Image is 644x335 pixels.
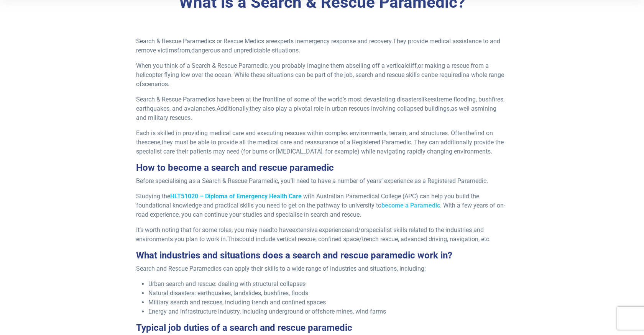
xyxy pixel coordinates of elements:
[148,289,308,297] span: Natural disasters: earthquakes, landslides, bushfires, floods
[300,38,393,45] span: emergency response and recovery.
[250,105,451,112] span: they also play a pivotal role in urban rescues involving collapsed buildings,
[421,96,430,103] span: like
[136,202,505,218] span: . With a few years of on-road experience, you can continue your studies and specialise in search ...
[292,226,348,234] span: extensive experience
[274,38,300,45] span: experts in
[148,299,326,306] span: Military search and rescues, including trench and confined spaces
[148,308,386,315] span: Energy and infrastructure industry, including underground or offshore mines, wind farms
[136,38,274,45] span: Search & Rescue Paramedics or Rescue Medics are
[461,71,466,78] span: in
[170,193,302,200] a: HLT51020 – Diploma of Emergency Health Care
[451,105,478,112] span: as well as
[272,226,292,234] span: to have
[136,193,479,209] span: with Australian Paramedical College (APC) can help you build the foundational knowledge and pract...
[136,193,170,200] span: Studying the
[466,129,474,137] span: the
[191,47,300,54] span: dangerous and unpredictable situations.
[136,322,352,333] span: Typical job duties of a search and rescue paramedic
[227,235,239,243] span: This
[406,62,418,69] span: cliff,
[142,80,169,88] span: scenarios.
[136,62,406,69] span: When you think of a Search & Rescue Paramedic, you probably imagine them abseiling off a vertical
[217,105,250,112] span: Additionally,
[239,235,491,243] span: could include vertical rescue, confined space/trench rescue, advanced driving, navigation, etc.
[148,280,306,288] span: Urban search and rescue: dealing with structural collapses
[177,47,191,54] span: from,
[136,265,426,272] span: Search and Rescue Paramedics can apply their skills to a wide range of industries and situations,...
[348,226,366,234] span: and/or
[136,96,421,103] span: Search & Rescue Paramedics have been at the frontline of some of the world’s most devastating dis...
[136,129,466,137] span: Each is skilled in providing medical care and executing rescues within complex environments, terr...
[136,162,334,173] span: How to become a search and rescue paramedic
[431,71,461,78] span: be required
[136,226,484,243] span: specialist skills related to the industries and environments you plan to work in.
[136,226,272,234] span: It’s worth noting that for some roles, you may need
[145,139,161,146] span: scene,
[136,177,488,185] span: Before specialising as a Search & Rescue Paramedic, you’ll need to have a number of years’ experi...
[136,139,504,155] span: they must be able to provide all the medical care and reassurance of a Registered Paramedic. They...
[381,202,440,209] a: become a Paramedic
[136,250,452,261] span: What industries and situations does a search and rescue paramedic work in?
